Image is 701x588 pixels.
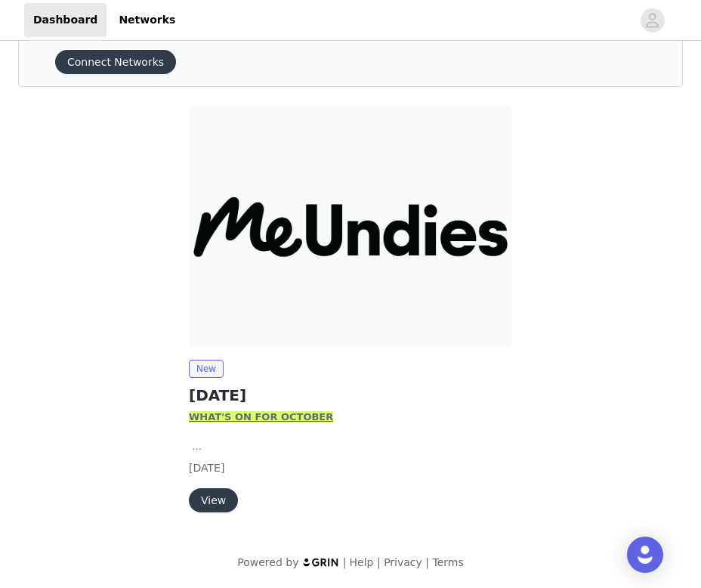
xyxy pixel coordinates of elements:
[350,556,374,568] a: Help
[377,556,381,568] span: |
[189,488,238,512] button: View
[432,556,463,568] a: Terms
[199,411,333,422] strong: HAT'S ON FOR OCTOBER
[189,411,199,422] strong: W
[343,556,347,568] span: |
[189,462,224,474] span: [DATE]
[425,556,429,568] span: |
[189,360,224,378] span: New
[645,8,659,32] div: avatar
[302,557,340,567] img: logo
[189,105,512,348] img: MeUndies
[55,50,176,74] button: Connect Networks
[627,537,663,573] div: Open Intercom Messenger
[237,556,298,568] span: Powered by
[189,495,238,506] a: View
[384,556,422,568] a: Privacy
[189,384,512,407] h2: [DATE]
[24,3,107,37] a: Dashboard
[110,3,184,37] a: Networks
